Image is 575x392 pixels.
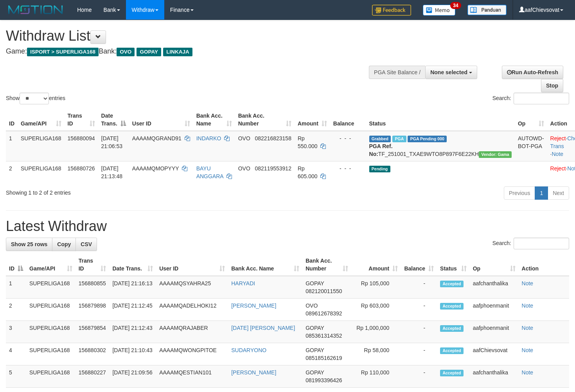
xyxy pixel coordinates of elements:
select: Showentries [20,93,49,104]
td: AAAAMQSYAHRA25 [156,276,228,299]
span: Copy [57,241,71,247]
span: GOPAY [305,280,324,286]
td: 5 [6,365,26,388]
span: OVO [117,48,135,56]
a: Next [548,186,569,200]
a: Show 25 rows [6,238,52,251]
span: Accepted [440,325,464,332]
th: Balance [330,109,366,131]
span: GOPAY [305,347,324,353]
span: [DATE] 21:06:53 [101,135,123,149]
span: 34 [450,2,461,9]
span: Copy 082216823158 to clipboard [255,135,291,141]
span: Copy 085361314352 to clipboard [305,333,342,339]
a: CSV [75,238,97,251]
td: 2 [6,299,26,321]
td: - [401,276,437,299]
a: SUDARYONO [231,347,266,353]
h4: Game: Bank: [6,48,376,55]
label: Show entries [6,93,65,104]
th: ID [6,109,18,131]
span: Pending [369,166,390,172]
td: Rp 58,000 [351,343,401,365]
span: AAAAMQGRAND91 [132,135,181,141]
td: AAAAMQESTIAN101 [156,365,228,388]
th: Trans ID: activate to sort column ascending [75,254,110,276]
td: [DATE] 21:12:45 [109,299,156,321]
th: Bank Acc. Number: activate to sort column ascending [302,254,351,276]
span: OVO [238,135,250,141]
span: PGA Pending [408,136,447,142]
td: aafchanthalika [470,276,519,299]
span: Show 25 rows [11,241,47,247]
th: ID: activate to sort column descending [6,254,26,276]
th: Bank Acc. Number: activate to sort column ascending [235,109,295,131]
td: AAAAMQADELHOKI12 [156,299,228,321]
input: Search: [514,93,569,104]
a: Note [522,347,534,353]
span: GOPAY [305,369,324,376]
th: Status: activate to sort column ascending [437,254,470,276]
th: Amount: activate to sort column ascending [351,254,401,276]
a: BAYU ANGGARA [196,165,223,179]
span: CSV [81,241,92,247]
td: [DATE] 21:12:43 [109,321,156,343]
span: LINKAJA [163,48,192,56]
span: Accepted [440,281,464,287]
div: PGA Site Balance / [369,66,425,79]
td: Rp 603,000 [351,299,401,321]
button: None selected [425,66,477,79]
span: OVO [238,165,250,172]
label: Search: [492,238,569,249]
img: Button%20Memo.svg [423,5,456,16]
span: Marked by aafphoenmanit [392,136,406,142]
a: Note [522,303,534,309]
span: GOPAY [137,48,161,56]
td: [DATE] 21:16:13 [109,276,156,299]
td: SUPERLIGA168 [26,343,75,365]
td: 156879854 [75,321,110,343]
div: - - - [333,134,363,142]
td: Rp 110,000 [351,365,401,388]
td: 2 [6,161,18,183]
th: Op: activate to sort column ascending [515,109,547,131]
h1: Withdraw List [6,28,376,44]
a: [PERSON_NAME] [231,369,276,376]
th: Action [519,254,569,276]
a: Note [522,280,534,286]
a: Note [522,369,534,376]
span: ISPORT > SUPERLIGA168 [27,48,99,56]
th: Bank Acc. Name: activate to sort column ascending [193,109,235,131]
td: SUPERLIGA168 [18,161,65,183]
th: Bank Acc. Name: activate to sort column ascending [228,254,302,276]
td: - [401,299,437,321]
th: User ID: activate to sort column ascending [129,109,193,131]
h1: Latest Withdraw [6,218,569,234]
td: SUPERLIGA168 [18,131,65,161]
td: Rp 105,000 [351,276,401,299]
th: Game/API: activate to sort column ascending [18,109,65,131]
th: Status [366,109,515,131]
span: Rp 550.000 [298,135,318,149]
th: Balance: activate to sort column ascending [401,254,437,276]
b: PGA Ref. No: [369,143,393,157]
a: Copy [52,238,76,251]
td: 156880227 [75,365,110,388]
td: AAAAMQWONGPITOE [156,343,228,365]
input: Search: [514,238,569,249]
span: Copy 089612678392 to clipboard [305,310,342,317]
td: - [401,365,437,388]
span: AAAAMQMOPYYY [132,165,179,172]
span: Rp 605.000 [298,165,318,179]
th: Game/API: activate to sort column ascending [26,254,75,276]
div: Showing 1 to 2 of 2 entries [6,186,234,197]
th: Date Trans.: activate to sort column ascending [109,254,156,276]
img: Feedback.jpg [372,5,411,16]
td: aafphoenmanit [470,321,519,343]
td: AUTOWD-BOT-PGA [515,131,547,161]
a: Reject [550,135,566,141]
a: 1 [535,186,548,200]
td: Rp 1,000,000 [351,321,401,343]
img: panduan.png [467,5,507,15]
th: Op: activate to sort column ascending [470,254,519,276]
